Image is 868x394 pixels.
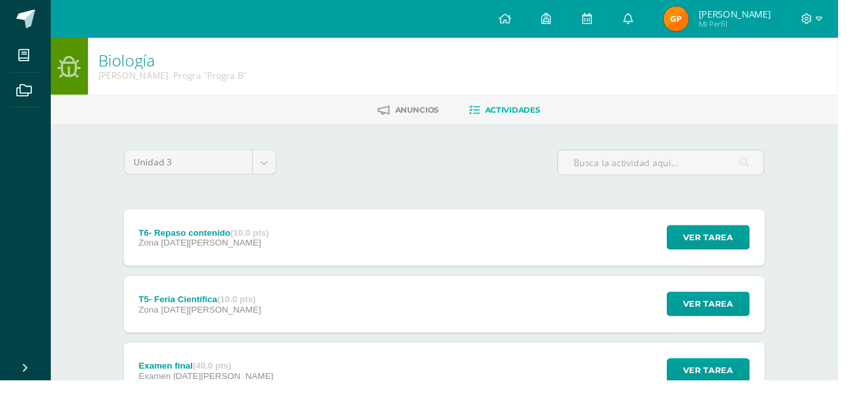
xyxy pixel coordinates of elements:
[392,104,455,124] a: Anuncios
[239,236,279,246] strong: (10.0 pts)
[143,305,270,315] div: T5- Feria Científica
[225,305,265,315] strong: (10.0 pts)
[129,156,286,180] a: Unidad 3
[691,233,777,259] button: Ver tarea
[708,234,760,258] span: Ver tarea
[139,156,251,180] span: Unidad 3
[167,246,270,257] span: [DATE][PERSON_NAME]
[708,303,760,327] span: Ver tarea
[723,8,798,21] span: [PERSON_NAME]
[691,302,777,328] button: Ver tarea
[143,236,279,246] div: T6- Repaso contenido
[486,104,560,124] a: Actividades
[102,51,160,74] a: Biología
[578,156,791,181] input: Busca la actividad aquí...
[410,109,455,119] span: Anuncios
[723,20,798,31] span: Mi Perfil
[503,109,560,119] span: Actividades
[688,7,714,33] img: 18f78e33ba36927068e7765bfc414182.png
[102,72,256,84] div: Quinto Bach. Progra 'Progra B'
[143,246,164,257] span: Zona
[143,315,164,326] span: Zona
[200,374,240,384] strong: (40.0 pts)
[102,53,256,72] h1: Biología
[143,374,283,384] div: Examen final
[167,315,270,326] span: [DATE][PERSON_NAME]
